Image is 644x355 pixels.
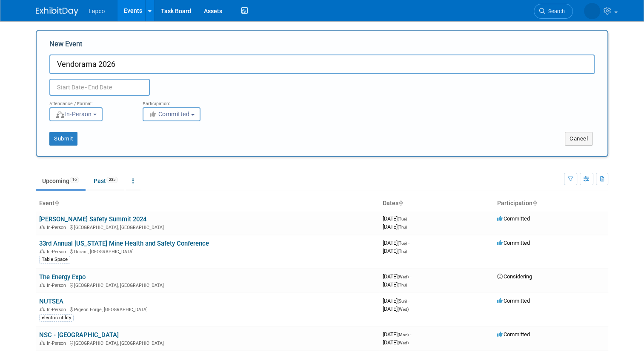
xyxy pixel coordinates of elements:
[383,248,407,254] span: [DATE]
[49,79,150,96] input: Start Date - End Date
[408,298,409,304] span: -
[383,331,411,338] span: [DATE]
[47,283,69,288] span: In-Person
[545,8,565,14] span: Search
[40,307,45,311] img: In-Person Event
[383,339,409,346] span: [DATE]
[40,225,45,229] img: In-Person Event
[410,273,411,280] span: -
[49,132,77,146] button: Submit
[40,249,45,253] img: In-Person Event
[47,341,69,346] span: In-Person
[49,96,130,107] div: Attendance / Format:
[383,306,409,312] span: [DATE]
[39,215,146,223] a: [PERSON_NAME] Safety Summit 2024
[398,307,409,312] span: (Wed)
[408,215,409,222] span: -
[36,196,379,211] th: Event
[47,249,69,255] span: In-Person
[40,341,45,345] img: In-Person Event
[39,306,376,312] div: Pigeon Forge, [GEOGRAPHIC_DATA]
[534,4,573,19] a: Search
[497,273,532,280] span: Considering
[143,107,200,121] button: Committed
[49,107,103,121] button: In-Person
[398,249,407,254] span: (Thu)
[143,96,223,107] div: Participation:
[39,240,209,247] a: 33rd Annual [US_STATE] Mine Health and Safety Conference
[497,240,530,246] span: Committed
[36,173,86,189] a: Upcoming16
[565,132,592,146] button: Cancel
[398,275,409,279] span: (Wed)
[408,240,409,246] span: -
[47,225,69,230] span: In-Person
[383,240,409,246] span: [DATE]
[39,223,376,230] div: [GEOGRAPHIC_DATA], [GEOGRAPHIC_DATA]
[39,314,74,322] div: electric utility
[55,111,92,117] span: In-Person
[398,332,409,337] span: (Mon)
[36,7,78,16] img: ExhibitDay
[398,217,407,221] span: (Tue)
[383,298,409,304] span: [DATE]
[39,273,86,281] a: The Energy Expo
[497,215,530,222] span: Committed
[398,200,403,206] a: Sort by Start Date
[89,8,105,14] span: Lapco
[149,111,190,117] span: Committed
[398,341,409,345] span: (Wed)
[39,339,376,346] div: [GEOGRAPHIC_DATA], [GEOGRAPHIC_DATA]
[87,173,124,189] a: Past235
[383,215,409,222] span: [DATE]
[383,281,407,288] span: [DATE]
[410,331,411,338] span: -
[39,256,70,263] div: Table Space
[379,196,494,211] th: Dates
[398,299,407,303] span: (Sun)
[494,196,608,211] th: Participation
[532,200,537,206] a: Sort by Participation Type
[49,54,595,74] input: Name of Trade Show / Conference
[47,307,69,312] span: In-Person
[398,283,407,287] span: (Thu)
[49,39,83,52] label: New Event
[584,3,600,19] img: Marian Meiss
[39,248,376,255] div: Durant, [GEOGRAPHIC_DATA]
[39,331,119,339] a: NSC - [GEOGRAPHIC_DATA]
[39,298,63,305] a: NUTSEA
[497,331,530,338] span: Committed
[398,225,407,229] span: (Thu)
[383,223,407,230] span: [DATE]
[497,298,530,304] span: Committed
[383,273,411,280] span: [DATE]
[70,177,79,183] span: 16
[54,200,59,206] a: Sort by Event Name
[39,281,376,288] div: [GEOGRAPHIC_DATA], [GEOGRAPHIC_DATA]
[106,177,118,183] span: 235
[40,283,45,287] img: In-Person Event
[398,241,407,246] span: (Tue)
